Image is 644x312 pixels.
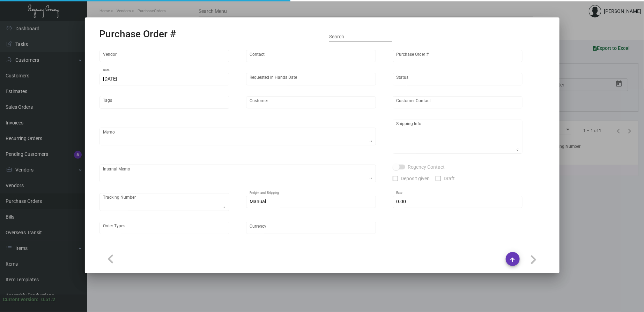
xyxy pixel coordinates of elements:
[408,163,445,171] span: Regency Contact
[401,174,430,183] span: Deposit given
[99,28,176,40] h2: Purchase Order #
[250,199,266,204] span: Manual
[41,296,55,303] div: 0.51.2
[444,174,455,183] span: Draft
[3,296,38,303] div: Current version:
